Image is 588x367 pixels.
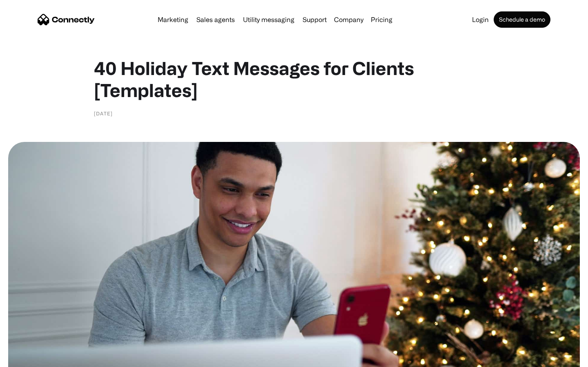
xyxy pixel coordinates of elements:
a: Pricing [367,16,396,23]
a: Schedule a demo [494,11,550,28]
a: Marketing [154,16,192,23]
a: Utility messaging [240,16,298,23]
a: Support [299,16,330,23]
a: Sales agents [193,16,238,23]
aside: Language selected: English [8,353,49,364]
div: [DATE] [94,109,113,117]
h1: 40 Holiday Text Messages for Clients [Templates] [94,57,494,101]
div: Company [334,14,363,25]
a: Login [469,16,492,23]
ul: Language list [16,353,49,364]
